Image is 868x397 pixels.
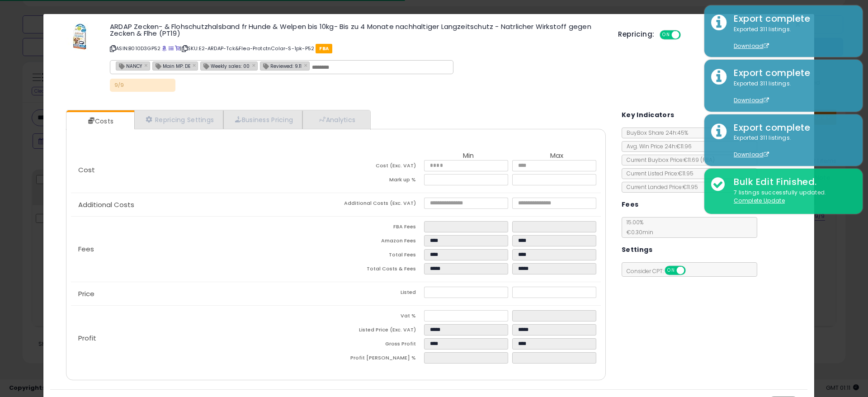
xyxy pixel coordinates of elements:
div: Export complete [727,121,856,134]
span: OFF [679,31,694,39]
span: ON [661,31,672,39]
a: × [304,61,309,69]
span: FBA [316,44,332,53]
td: Profit [PERSON_NAME] % [336,352,424,366]
a: Download [734,151,769,158]
p: 9/9 [110,79,175,92]
div: Export complete [727,12,856,25]
span: BuyBox Share 24h: 45% [622,129,688,137]
td: Cost (Exc. VAT) [336,160,424,174]
a: × [144,61,150,69]
span: Main MP: DE [153,62,190,70]
span: Reviewed: 9.11 [260,62,302,70]
a: Analytics [302,110,369,129]
td: Gross Profit [336,338,424,352]
span: Current Buybox Price: [622,156,715,164]
span: Current Landed Price: €11.95 [622,183,698,191]
p: ASIN: B010D3GP52 | SKU: E2-ARDAP-Tck&Flea-ProtctnColar-S-1pk-P52 [110,41,604,56]
th: Max [512,152,600,160]
div: Export complete [727,66,856,80]
span: OFF [684,267,698,274]
span: Weekly sales: 00 [201,62,250,70]
a: Download [734,42,769,50]
p: Cost [71,166,336,174]
a: Business Pricing [223,110,302,129]
div: Bulk Edit Finished. [727,175,856,189]
span: €0.30 min [622,228,653,236]
p: Price [71,290,336,298]
h5: Fees [622,199,639,210]
td: Listed Price (Exc. VAT) [336,324,424,338]
td: Listed [336,287,424,301]
td: Total Costs & Fees [336,263,424,277]
a: Repricing Settings [134,110,224,129]
a: Your listing only [175,45,180,52]
th: Min [424,152,512,160]
div: Exported 311 listings. [727,80,856,105]
p: Fees [71,246,336,253]
h5: Settings [622,244,652,255]
u: Complete Update [734,197,785,204]
span: Current Listed Price: €11.95 [622,170,693,177]
td: Vat % [336,310,424,324]
span: ( FBA ) [700,156,715,164]
span: NANCY [116,62,142,70]
span: 15.00 % [622,218,653,236]
p: Additional Costs [71,201,336,208]
h3: ARDAP Zecken- & Flohschutzhalsband fr Hunde & Welpen bis 10kg- Bis zu 4 Monate nachhaltiger Langz... [110,23,604,37]
span: ON [665,267,677,274]
a: Costs [66,112,133,130]
td: FBA Fees [336,221,424,235]
div: Exported 311 listings. [727,134,856,159]
span: Consider CPT: [622,267,698,275]
td: Additional Costs (Exc. VAT) [336,198,424,212]
a: All offer listings [169,45,174,52]
span: Avg. Win Price 24h: €11.96 [622,142,692,150]
div: Exported 311 listings. [727,25,856,51]
td: Total Fees [336,249,424,263]
td: Mark up % [336,174,424,188]
span: €11.69 [684,156,715,164]
p: Profit [71,335,336,342]
td: Amazon Fees [336,235,424,249]
h5: Key Indicators [622,109,675,121]
div: 7 listings successfully updated. [727,189,856,205]
a: Download [734,96,769,104]
img: 41t56M6wfHL._SL60_.jpg [66,23,94,50]
h5: Repricing: [618,31,654,38]
a: × [252,61,257,69]
a: × [193,61,198,69]
a: BuyBox page [162,45,167,52]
